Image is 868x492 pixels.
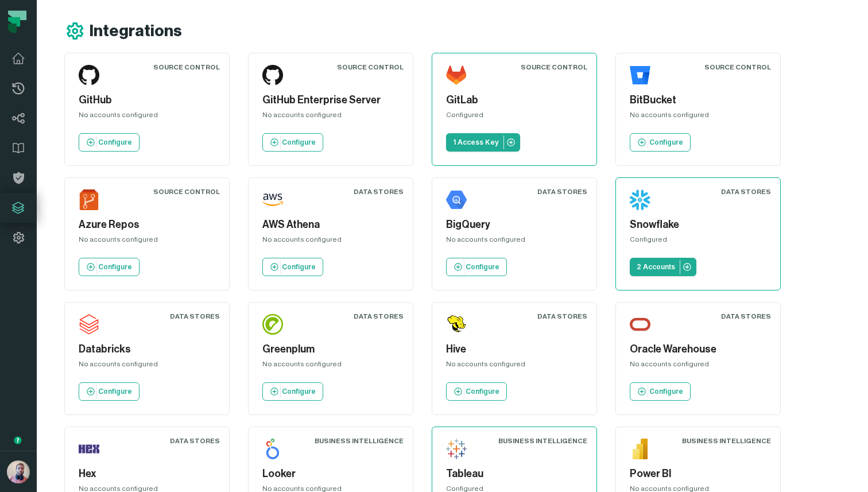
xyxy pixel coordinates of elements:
h5: Snowflake [630,217,766,233]
div: Data Stores [721,312,771,321]
p: Configure [649,387,683,396]
p: Configure [98,387,132,396]
p: Configure [98,138,132,147]
div: No accounts configured [79,110,215,124]
img: Hive [446,314,467,335]
div: No accounts configured [630,110,766,124]
img: GitHub [79,65,99,86]
a: Configure [262,258,323,276]
div: Data Stores [354,187,404,196]
div: Data Stores [170,312,220,321]
p: Configure [466,262,499,272]
h1: Integrations [90,21,182,41]
div: Source Control [153,63,220,72]
a: Configure [262,382,323,401]
h5: GitLab [446,92,583,108]
div: Tooltip anchor [13,435,23,445]
div: No accounts configured [262,235,399,249]
h5: Hive [446,342,583,357]
img: BitBucket [630,65,650,86]
h5: Oracle Warehouse [630,342,766,357]
h5: GitHub Enterprise Server [262,92,399,108]
a: Configure [446,258,507,276]
h5: Looker [262,466,399,482]
img: GitLab [446,65,467,86]
a: Configure [630,382,691,401]
h5: BitBucket [630,92,766,108]
div: Data Stores [537,187,587,196]
h5: Azure Repos [79,217,215,233]
img: BigQuery [446,189,467,210]
div: Source Control [153,187,220,196]
a: Configure [79,133,139,152]
div: No accounts configured [262,110,399,124]
div: Data Stores [721,187,771,196]
h5: BigQuery [446,217,583,233]
div: No accounts configured [446,359,583,373]
h5: Greenplum [262,342,399,357]
img: Databricks [79,314,99,335]
a: 2 Accounts [630,258,696,276]
p: Configure [98,262,132,272]
a: Configure [79,382,139,401]
p: Configure [282,262,316,272]
img: Tableau [446,439,467,459]
p: 2 Accounts [637,262,675,272]
div: No accounts configured [262,359,399,373]
div: No accounts configured [630,359,766,373]
p: Configure [282,387,316,396]
div: Source Control [521,63,587,72]
p: Configure [466,387,499,396]
img: Oracle Warehouse [630,314,650,335]
h5: Tableau [446,466,583,482]
h5: Hex [79,466,215,482]
a: Configure [630,133,691,152]
div: Configured [446,110,583,124]
a: Configure [446,382,507,401]
img: AWS Athena [262,189,283,210]
img: Snowflake [630,189,650,210]
div: No accounts configured [79,235,215,249]
div: Business Intelligence [498,436,587,445]
h5: GitHub [79,92,215,108]
div: Source Control [704,63,771,72]
img: avatar of Idan Shabi [7,460,30,483]
div: No accounts configured [79,359,215,373]
div: No accounts configured [446,235,583,249]
img: Power BI [630,439,650,459]
a: Configure [79,258,139,276]
div: Configured [630,235,766,249]
img: GitHub Enterprise Server [262,65,283,86]
div: Data Stores [537,312,587,321]
div: Business Intelligence [315,436,404,445]
img: Hex [79,439,99,459]
a: 1 Access Key [446,133,520,152]
img: Greenplum [262,314,283,335]
div: Business Intelligence [682,436,771,445]
img: Azure Repos [79,189,99,210]
h5: Databricks [79,342,215,357]
div: Data Stores [170,436,220,445]
p: Configure [282,138,316,147]
p: 1 Access Key [453,138,499,147]
img: Looker [262,439,283,459]
h5: Power BI [630,466,766,482]
p: Configure [649,138,683,147]
div: Source Control [337,63,404,72]
div: Data Stores [354,312,404,321]
a: Configure [262,133,323,152]
h5: AWS Athena [262,217,399,233]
